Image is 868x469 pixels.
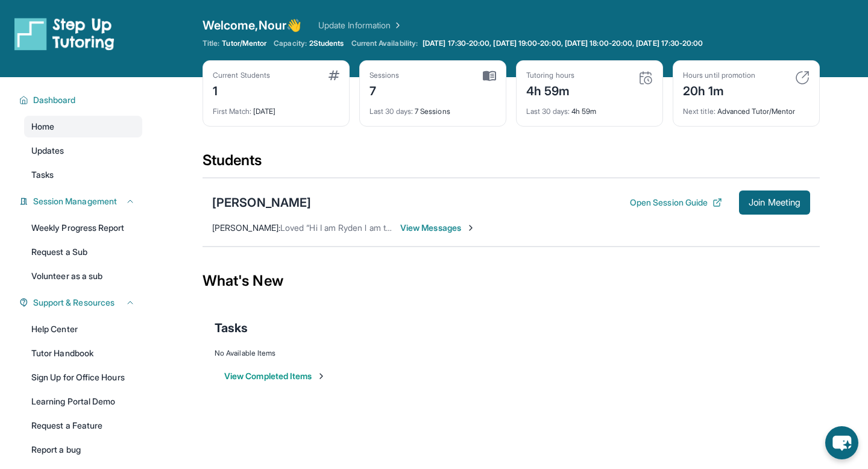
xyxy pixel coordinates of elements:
a: Tutor Handbook [24,342,142,364]
a: Report a bug [24,439,142,461]
span: [DATE] 17:30-20:00, [DATE] 19:00-20:00, [DATE] 18:00-20:00, [DATE] 17:30-20:00 [423,39,703,48]
span: [PERSON_NAME] : [212,222,280,233]
img: logo [14,17,115,51]
div: 4h 59m [526,99,653,116]
div: No Available Items [215,348,808,358]
span: Session Management [33,195,117,207]
a: Volunteer as a sub [24,265,142,287]
div: What's New [203,254,820,307]
a: Help Center [24,318,142,340]
span: Home [31,121,54,133]
button: Open Session Guide [630,197,722,209]
a: Weekly Progress Report [24,217,142,239]
img: Chevron Right [391,19,403,31]
span: 2 Students [309,39,344,48]
a: [DATE] 17:30-20:00, [DATE] 19:00-20:00, [DATE] 18:00-20:00, [DATE] 17:30-20:00 [420,39,705,48]
div: 1 [213,80,270,99]
span: Welcome, Nour 👋 [203,17,301,34]
a: Update Information [318,19,403,31]
button: Dashboard [28,94,135,106]
span: Dashboard [33,94,76,106]
span: Next title : [683,107,715,116]
span: First Match : [213,107,251,116]
a: Home [24,116,142,137]
span: Updates [31,145,64,157]
div: Students [203,151,820,177]
span: Last 30 days : [526,107,570,116]
div: [DATE] [213,99,339,116]
div: Advanced Tutor/Mentor [683,99,810,116]
div: 7 Sessions [370,99,496,116]
a: Tasks [24,164,142,186]
div: Sessions [370,71,400,80]
div: 4h 59m [526,80,574,99]
span: Tasks [215,319,248,336]
button: chat-button [825,426,858,459]
button: View Completed Items [224,370,326,382]
img: card [638,71,653,85]
button: Session Management [28,195,135,207]
div: [PERSON_NAME] [212,194,311,211]
img: card [795,71,810,85]
span: Current Availability: [351,39,418,48]
div: Tutoring hours [526,71,574,80]
span: Capacity: [274,39,307,48]
a: Sign Up for Office Hours [24,367,142,388]
img: card [329,71,339,80]
div: 20h 1m [683,80,755,99]
a: Request a Sub [24,241,142,263]
span: Tutor/Mentor [222,39,266,48]
img: card [483,71,496,81]
span: Tasks [31,169,54,181]
a: Learning Portal Demo [24,391,142,412]
span: Last 30 days : [370,107,413,116]
button: Join Meeting [739,190,810,215]
a: Updates [24,140,142,162]
button: Support & Resources [28,297,135,309]
span: View Messages [400,222,476,234]
span: Loved “Hi I am Ryden l am turning in my homework 📄” [280,222,492,233]
div: 7 [370,80,400,99]
div: Hours until promotion [683,71,755,80]
span: Support & Resources [33,297,115,309]
span: Join Meeting [749,199,800,206]
img: Chevron-Right [466,223,476,233]
div: Current Students [213,71,270,80]
span: Title: [203,39,219,48]
a: Request a Feature [24,415,142,436]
